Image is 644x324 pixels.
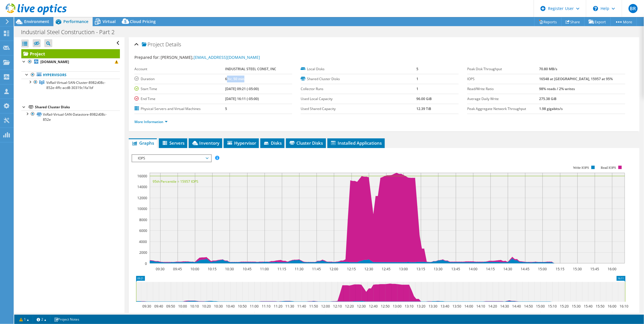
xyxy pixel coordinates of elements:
text: 13:40 [441,304,449,309]
b: 6 hr, 50 min [225,76,244,81]
text: 11:20 [274,304,282,309]
text: 10000 [137,206,147,211]
text: 13:00 [399,267,408,271]
text: 12:00 [329,267,338,271]
span: Inventory [192,140,219,146]
text: 16:00 [608,304,616,309]
text: 0 [145,261,147,266]
b: 12.39 TiB [417,106,431,111]
text: Write IOPS [573,166,589,170]
text: Read IOPS [601,166,616,170]
text: 11:30 [295,267,304,271]
span: IOPS [135,155,208,162]
text: 15:30 [572,304,581,309]
a: Export [584,17,611,26]
a: 1 [15,316,33,323]
label: IOPS [467,76,539,82]
a: More Information [134,119,168,124]
label: Collector Runs [301,86,416,92]
text: 15:30 [573,267,582,271]
span: Environment [24,19,49,24]
text: 13:15 [416,267,425,271]
text: 10:00 [178,304,187,309]
label: Peak Aggregate Network Throughput [467,106,539,112]
text: 6000 [139,228,147,233]
b: INDUSTRIAL STEEL CONST, INC [225,67,276,71]
a: VxRail-Virtual-SAN-Datastore-8982d08c-852e [21,111,120,123]
text: 10:10 [190,304,199,309]
a: Hypervisors [21,71,120,79]
span: Installed Applications [330,140,382,146]
span: Cluster Disks [289,140,323,146]
text: 12:30 [364,267,373,271]
label: Prepared for: [134,55,160,60]
b: 98% reads / 2% writes [539,86,575,91]
span: Hypervisor [227,140,256,146]
a: Project Notes [50,316,83,323]
h1: Industrial Steel Construction - Part 2 [18,29,123,35]
b: [DATE] 09:21 (-05:00) [225,86,259,91]
label: Used Shared Capacity [301,106,416,112]
b: 70.80 MB/s [539,67,557,71]
text: 13:45 [451,267,460,271]
span: [PERSON_NAME], [161,55,260,60]
label: Account [134,66,225,72]
text: 09:50 [166,304,175,309]
b: 16548 at [GEOGRAPHIC_DATA], 15957 at 95% [539,76,613,81]
b: 1 [417,76,419,81]
span: Virtual [103,19,116,24]
span: Performance [63,19,88,24]
text: 14000 [137,184,147,189]
text: 10:30 [214,304,223,309]
text: 11:50 [309,304,318,309]
text: 15:40 [584,304,593,309]
label: Start Time [134,86,225,92]
text: 13:10 [405,304,414,309]
text: 11:10 [262,304,271,309]
text: 12:45 [382,267,390,271]
span: VxRail-Virtual-SAN-Cluster-8982d08c-852e-4ffc-acd8-30319c1fa1bf [46,80,105,90]
text: 10:45 [243,267,252,271]
b: 1.98 gigabits/s [539,106,563,111]
text: 09:30 [142,304,151,309]
span: Disks [263,140,282,146]
text: 09:30 [156,267,165,271]
label: Read/Write Ratio [467,86,539,92]
text: 11:40 [297,304,306,309]
text: 16:10 [620,304,628,309]
text: 13:50 [452,304,461,309]
text: 11:00 [260,267,269,271]
span: Details [165,41,181,48]
span: BR [629,4,638,13]
text: 12:20 [345,304,354,309]
a: VxRail-Virtual-SAN-Cluster-8982d08c-852e-4ffc-acd8-30319c1fa1bf [21,79,120,91]
text: 12000 [137,196,147,200]
a: 2 [33,316,50,323]
text: 12:50 [381,304,390,309]
label: Local Disks [301,66,416,72]
div: Shared Cluster Disks [35,104,120,111]
text: 11:00 [250,304,259,309]
text: 14:15 [486,267,495,271]
text: 13:30 [434,267,443,271]
a: Reports [534,17,562,26]
text: 14:50 [524,304,533,309]
text: 16:00 [608,267,616,271]
a: Share [561,17,585,26]
text: 11:30 [285,304,294,309]
svg: \n [593,6,598,11]
text: 12:40 [369,304,378,309]
text: 14:30 [500,304,509,309]
b: 5 [417,67,419,71]
label: Physical Servers and Virtual Machines [134,106,225,112]
b: 1 [417,86,419,91]
b: 5 [225,106,227,111]
text: 14:40 [512,304,521,309]
text: 09:45 [173,267,182,271]
text: 8000 [139,217,147,222]
text: 14:20 [488,304,497,309]
a: [DOMAIN_NAME] [21,58,120,66]
a: [EMAIL_ADDRESS][DOMAIN_NAME] [194,55,260,60]
label: Used Local Capacity [301,96,416,102]
label: Average Daily Write [467,96,539,102]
